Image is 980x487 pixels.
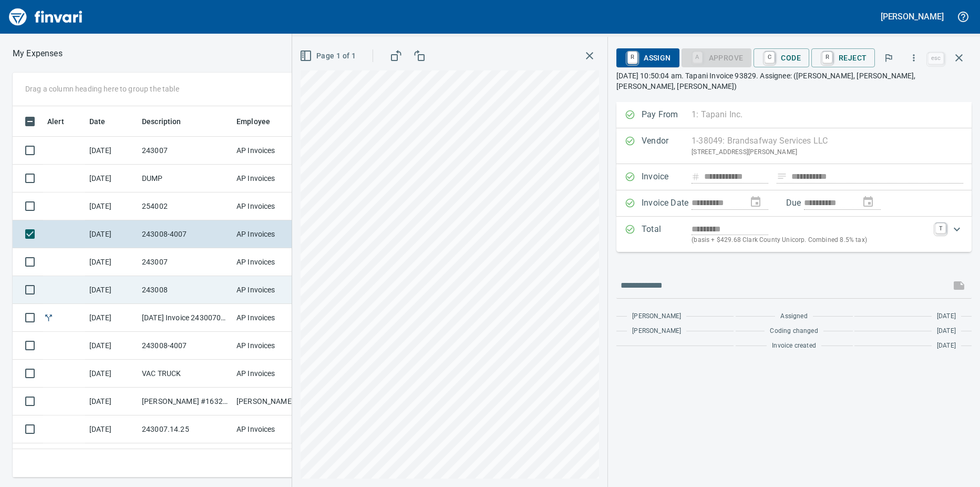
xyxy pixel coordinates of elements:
td: AP Invoices [232,137,311,165]
span: Date [89,115,106,128]
td: [DATE] [85,443,138,471]
td: [DATE] Invoice 243007091825 from Tapani Materials (1-29544) [138,304,232,332]
td: AP Invoices [232,276,311,304]
span: [PERSON_NAME] [632,311,681,322]
td: AP Invoices [232,304,311,332]
td: AP Invoices [232,415,311,443]
span: Employee [236,115,284,128]
td: AP Invoices [232,332,311,360]
a: R [822,52,832,63]
td: VAC TRUCK [138,360,232,388]
td: AP Invoices [232,360,311,388]
td: [DATE] [85,165,138,192]
td: AP Invoices [232,192,311,220]
span: Coding changed [770,326,818,337]
span: Split transaction [43,314,54,321]
span: Assigned [780,311,807,322]
button: [PERSON_NAME] [878,8,946,25]
td: 243008-4007 [138,220,232,248]
p: (basis + $429.68 Clark County Unicorp. Combined 8.5% tax) [692,235,929,246]
span: Employee [236,115,270,128]
a: esc [928,53,944,64]
p: My Expenses [13,47,63,60]
span: Description [142,115,195,128]
div: Coding Required [682,53,752,62]
a: R [627,52,637,63]
td: [DATE] [85,192,138,220]
span: [PERSON_NAME] [632,326,681,337]
span: Date [89,115,119,128]
button: CCode [754,48,809,67]
div: Expand [616,217,972,252]
a: C [765,52,775,63]
td: [PERSON_NAME] #1632 [GEOGRAPHIC_DATA] [GEOGRAPHIC_DATA] [138,388,232,415]
span: Code [762,49,801,67]
span: This records your message into the invoice and notifies anyone mentioned [946,273,972,298]
button: RReject [811,48,875,67]
td: DUMP [138,165,232,192]
button: Flag [877,46,900,69]
td: AP Invoices [232,443,311,471]
td: [DATE] [85,415,138,443]
p: [DATE] 10:50:04 am. Tapani Invoice 93829. Assignee: ([PERSON_NAME], [PERSON_NAME], [PERSON_NAME],... [616,70,972,92]
span: Close invoice [925,45,972,70]
td: 243007 [138,248,232,276]
span: [DATE] [937,341,956,351]
span: Reject [820,49,866,67]
td: 254002 [138,192,232,220]
a: T [935,223,946,234]
td: 243008 [138,276,232,304]
span: Description [142,115,181,128]
p: Total [642,223,692,246]
td: [DATE] [85,276,138,304]
img: Finvari [6,4,85,29]
td: 243008-4007 [138,332,232,360]
td: 243007 [138,443,232,471]
span: [DATE] [937,326,956,337]
button: Page 1 of 1 [297,46,360,66]
button: RAssign [616,48,679,67]
p: Drag a column heading here to group the table [25,84,179,94]
td: AP Invoices [232,248,311,276]
span: Page 1 of 1 [302,49,356,63]
td: [PERSON_NAME] [232,388,311,415]
span: Alert [47,115,78,128]
span: Alert [47,115,64,128]
td: [DATE] [85,388,138,415]
td: [DATE] [85,248,138,276]
td: AP Invoices [232,220,311,248]
td: [DATE] [85,137,138,165]
h5: [PERSON_NAME] [881,11,944,22]
button: More [902,46,925,69]
td: AP Invoices [232,165,311,192]
span: [DATE] [937,311,956,322]
td: 243007.14.25 [138,415,232,443]
span: Assign [625,49,670,67]
td: [DATE] [85,332,138,360]
nav: breadcrumb [13,47,63,60]
td: 243007 [138,137,232,165]
td: [DATE] [85,360,138,388]
td: [DATE] [85,304,138,332]
td: [DATE] [85,220,138,248]
span: Invoice created [772,341,816,351]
